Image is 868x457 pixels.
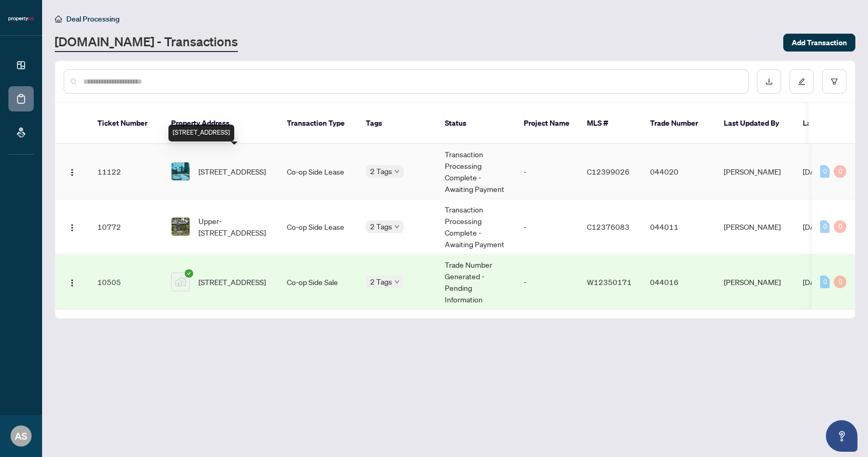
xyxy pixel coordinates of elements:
[89,103,163,144] th: Ticket Number
[89,199,163,255] td: 10772
[515,103,578,144] th: Project Name
[515,144,578,199] td: -
[64,273,81,290] button: Logo
[642,199,715,255] td: 044011
[834,165,846,178] div: 0
[8,16,34,22] img: logo
[168,125,234,141] div: [STREET_ADDRESS]
[515,255,578,310] td: -
[55,33,238,52] a: [DOMAIN_NAME] - Transactions
[66,14,119,24] span: Deal Processing
[64,218,81,235] button: Logo
[436,144,515,199] td: Transaction Processing Complete - Awaiting Payment
[765,78,773,85] span: download
[757,69,781,94] button: download
[587,222,630,231] span: C12376083
[783,34,855,52] button: Add Transaction
[394,169,400,174] span: down
[185,269,193,278] span: check-circle
[278,255,357,310] td: Co-op Side Sale
[715,144,794,199] td: [PERSON_NAME]
[394,224,400,229] span: down
[798,78,805,85] span: edit
[278,144,357,199] td: Co-op Side Lease
[820,276,830,288] div: 0
[834,276,846,288] div: 0
[370,276,392,288] span: 2 Tags
[278,199,357,255] td: Co-op Side Lease
[642,255,715,310] td: 044016
[55,15,62,23] span: home
[642,144,715,199] td: 044020
[715,103,794,144] th: Last Updated By
[715,255,794,310] td: [PERSON_NAME]
[587,167,630,176] span: C12399026
[792,34,847,51] span: Add Transaction
[163,103,278,144] th: Property Address
[436,103,515,144] th: Status
[515,199,578,255] td: -
[68,224,76,232] img: Logo
[15,429,27,443] span: AS
[803,277,826,287] span: [DATE]
[89,255,163,310] td: 10505
[831,78,838,85] span: filter
[172,163,189,180] img: thumbnail-img
[370,165,392,177] span: 2 Tags
[278,103,357,144] th: Transaction Type
[578,103,642,144] th: MLS #
[803,117,867,129] span: Last Modified Date
[587,277,632,287] span: W12350171
[370,220,392,232] span: 2 Tags
[68,168,76,177] img: Logo
[834,220,846,233] div: 0
[89,144,163,199] td: 11122
[436,199,515,255] td: Transaction Processing Complete - Awaiting Payment
[357,103,436,144] th: Tags
[64,163,81,180] button: Logo
[826,420,857,452] button: Open asap
[803,167,826,176] span: [DATE]
[172,218,189,236] img: thumbnail-img
[198,166,266,177] span: [STREET_ADDRESS]
[642,103,715,144] th: Trade Number
[790,69,814,94] button: edit
[822,69,846,94] button: filter
[803,222,826,231] span: [DATE]
[68,279,76,287] img: Logo
[715,199,794,255] td: [PERSON_NAME]
[198,215,270,238] span: Upper-[STREET_ADDRESS]
[436,255,515,310] td: Trade Number Generated - Pending Information
[198,276,266,288] span: [STREET_ADDRESS]
[394,279,400,285] span: down
[820,220,830,233] div: 0
[820,165,830,178] div: 0
[172,273,189,291] img: thumbnail-img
